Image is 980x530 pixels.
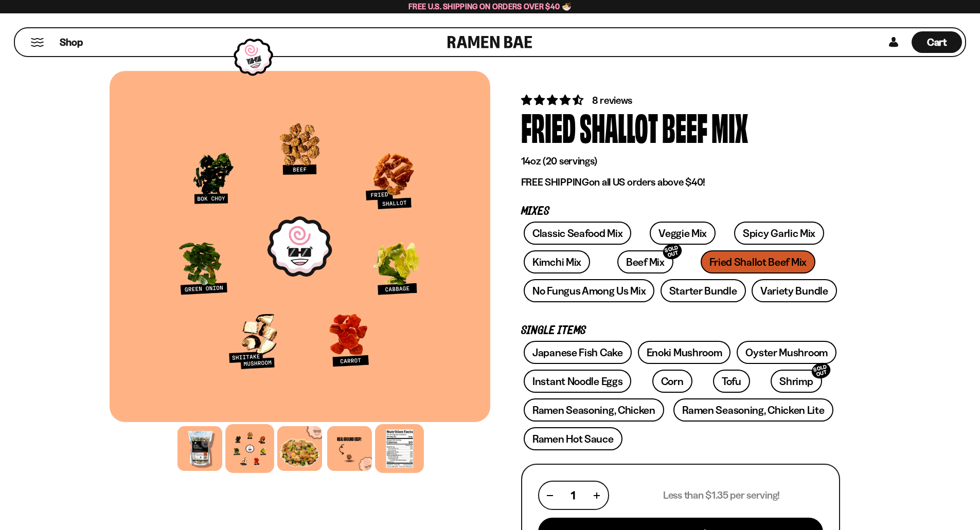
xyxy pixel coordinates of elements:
[652,370,692,393] a: Corn
[60,31,83,53] a: Shop
[661,242,684,262] div: SOLD OUT
[713,370,750,393] a: Tofu
[673,398,833,422] a: Ramen Seasoning, Chicken Lite
[617,250,673,273] a: Beef MixSOLD OUT
[810,361,832,381] div: SOLD OUT
[521,107,576,146] div: Fried
[524,222,631,245] a: Classic Seafood Mix
[661,279,746,302] a: Starter Bundle
[711,107,748,146] div: Mix
[521,94,585,106] span: 4.62 stars
[30,38,44,47] button: Mobile Menu Trigger
[638,341,731,364] a: Enoki Mushroom
[592,94,632,106] span: 8 reviews
[521,176,840,189] p: on all US orders above $40!
[524,279,654,302] a: No Fungus Among Us Mix
[60,35,83,49] span: Shop
[408,2,572,11] span: Free U.S. Shipping on Orders over $40 🍜
[524,370,631,393] a: Instant Noodle Eggs
[737,341,836,364] a: Oyster Mushroom
[524,427,622,450] a: Ramen Hot Sauce
[927,36,947,48] span: Cart
[521,326,840,336] p: Single Items
[580,107,658,146] div: Shallot
[650,222,716,245] a: Veggie Mix
[521,176,589,188] strong: FREE SHIPPING
[662,107,707,146] div: Beef
[521,207,840,216] p: Mixes
[752,279,837,302] a: Variety Bundle
[912,28,962,56] a: Cart
[521,155,840,168] p: 14oz (20 servings)
[571,489,575,502] span: 1
[524,250,590,273] a: Kimchi Mix
[524,398,664,422] a: Ramen Seasoning, Chicken
[734,222,824,245] a: Spicy Garlic Mix
[524,341,632,364] a: Japanese Fish Cake
[663,489,780,502] p: Less than $1.35 per serving!
[771,370,822,393] a: ShrimpSOLD OUT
